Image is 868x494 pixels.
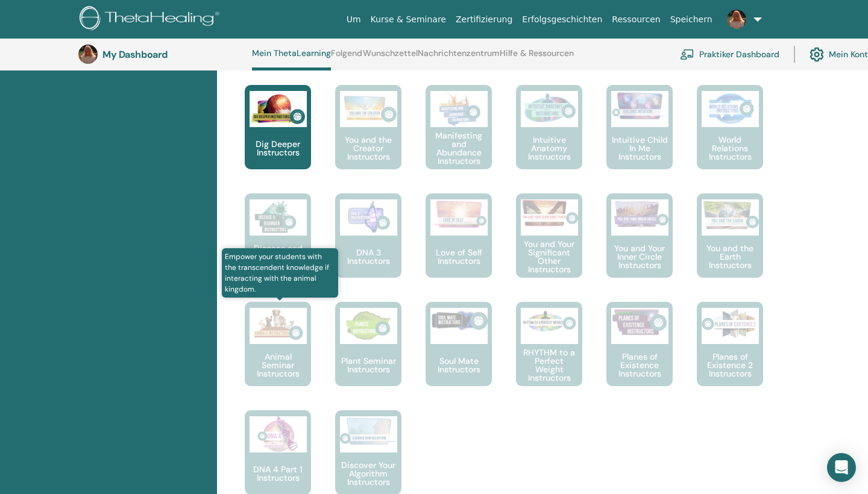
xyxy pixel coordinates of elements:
[363,48,418,67] a: Wunschzettel
[250,308,307,344] img: Animal Seminar Instructors
[340,416,397,445] img: Discover Your Algorithm Instructors
[78,45,98,64] img: default.jpg
[245,193,311,302] a: Disease and Disorder Instructors Disease and Disorder Instructors
[430,199,488,229] img: Love of Self Instructors
[335,248,401,265] p: DNA 3 Instructors
[611,91,668,120] img: Intuitive Child In Me Instructors
[245,352,311,378] p: Animal Seminar Instructors
[521,91,578,127] img: Intuitive Anatomy Instructors
[245,302,311,410] a: Empower your students with the transcendent knowledge if interacting with the animal kingdom. Ani...
[611,199,668,228] img: You and Your Inner Circle Instructors
[335,461,401,486] p: Discover Your Algorithm Instructors
[340,308,397,344] img: Plant Seminar Instructors
[335,193,401,302] a: DNA 3 Instructors DNA 3 Instructors
[702,91,759,127] img: World Relations Instructors
[516,193,582,302] a: You and Your Significant Other Instructors You and Your Significant Other Instructors
[697,352,763,378] p: Planes of Existence 2 Instructors
[335,85,401,193] a: You and the Creator Instructors You and the Creator Instructors
[827,453,856,482] div: Open Intercom Messenger
[665,8,717,31] a: Speichern
[810,44,824,64] img: cog.svg
[516,302,582,410] a: RHYTHM to a Perfect Weight Instructors RHYTHM to a Perfect Weight Instructors
[516,240,582,274] p: You and Your Significant Other Instructors
[606,352,673,378] p: Planes of Existence Instructors
[697,85,763,193] a: World Relations Instructors World Relations Instructors
[606,85,673,193] a: Intuitive Child In Me Instructors Intuitive Child In Me Instructors
[430,308,488,333] img: Soul Mate Instructors
[426,357,492,374] p: Soul Mate Instructors
[697,244,763,269] p: You and the Earth Instructors
[521,308,578,336] img: RHYTHM to a Perfect Weight Instructors
[335,136,401,161] p: You and the Creator Instructors
[222,248,338,298] span: Empower your students with the transcendent knowledge if interacting with the animal kingdom.
[521,199,578,227] img: You and Your Significant Other Instructors
[611,308,668,337] img: Planes of Existence Instructors
[426,302,492,410] a: Soul Mate Instructors Soul Mate Instructors
[340,199,397,236] img: DNA 3 Instructors
[606,136,673,161] p: Intuitive Child In Me Instructors
[245,465,311,482] p: DNA 4 Part 1 Instructors
[250,416,307,452] img: DNA 4 Part 1 Instructors
[606,193,673,302] a: You and Your Inner Circle Instructors You and Your Inner Circle Instructors
[697,136,763,161] p: World Relations Instructors
[516,136,582,161] p: Intuitive Anatomy Instructors
[426,248,492,265] p: Love of Self Instructors
[680,41,779,67] a: Praktiker Dashboard
[418,48,500,67] a: Nachrichtenzentrum
[702,308,759,340] img: Planes of Existence 2 Instructors
[430,91,488,127] img: Manifesting and Abundance Instructors
[680,49,694,60] img: chalkboard-teacher.svg
[245,140,311,157] p: Dig Deeper Instructors
[366,8,451,31] a: Kurse & Seminare
[426,193,492,302] a: Love of Self Instructors Love of Self Instructors
[331,48,362,67] a: Folgend
[727,10,746,29] img: default.jpg
[335,302,401,410] a: Plant Seminar Instructors Plant Seminar Instructors
[245,85,311,193] a: Dig Deeper Instructors Dig Deeper Instructors
[697,193,763,302] a: You and the Earth Instructors You and the Earth Instructors
[516,348,582,382] p: RHYTHM to a Perfect Weight Instructors
[516,85,582,193] a: Intuitive Anatomy Instructors Intuitive Anatomy Instructors
[606,302,673,410] a: Planes of Existence Instructors Planes of Existence Instructors
[250,199,307,236] img: Disease and Disorder Instructors
[250,91,307,127] img: Dig Deeper Instructors
[426,131,492,165] p: Manifesting and Abundance Instructors
[102,49,223,60] h3: My Dashboard
[500,48,574,67] a: Hilfe & Ressourcen
[607,8,665,31] a: Ressourcen
[245,244,311,269] p: Disease and Disorder Instructors
[426,85,492,193] a: Manifesting and Abundance Instructors Manifesting and Abundance Instructors
[340,91,397,127] img: You and the Creator Instructors
[606,244,673,269] p: You and Your Inner Circle Instructors
[702,199,759,231] img: You and the Earth Instructors
[80,6,224,33] img: logo.png
[252,48,331,70] a: Mein ThetaLearning
[451,8,517,31] a: Zertifizierung
[517,8,607,31] a: Erfolgsgeschichten
[697,302,763,410] a: Planes of Existence 2 Instructors Planes of Existence 2 Instructors
[342,8,366,31] a: Um
[335,357,401,374] p: Plant Seminar Instructors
